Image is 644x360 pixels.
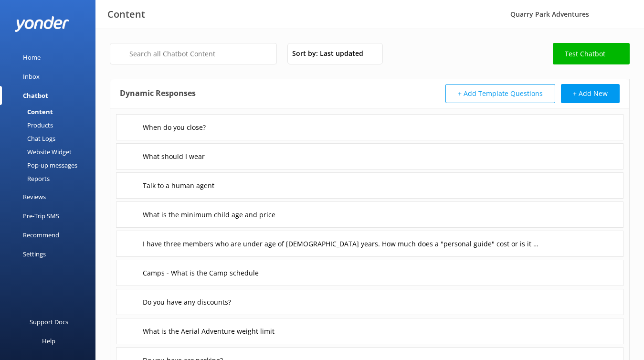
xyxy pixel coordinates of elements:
[6,132,55,145] div: Chat Logs
[14,16,69,32] img: yonder-white-logo.png
[445,84,555,103] button: + Add Template Questions
[6,118,95,132] a: Products
[6,172,95,185] a: Reports
[6,105,53,118] div: Content
[561,84,620,103] button: + Add New
[107,7,145,22] h3: Content
[23,225,59,244] div: Recommend
[6,118,53,132] div: Products
[30,312,68,331] div: Support Docs
[23,86,48,105] div: Chatbot
[6,159,77,172] div: Pop-up messages
[6,172,50,185] div: Reports
[120,84,196,103] h4: Dynamic Responses
[42,331,55,350] div: Help
[23,244,46,264] div: Settings
[23,187,46,206] div: Reviews
[6,132,95,145] a: Chat Logs
[292,48,369,59] span: Sort by: Last updated
[6,145,72,159] div: Website Widget
[110,43,277,64] input: Search all Chatbot Content
[6,159,95,172] a: Pop-up messages
[23,206,59,225] div: Pre-Trip SMS
[23,67,40,86] div: Inbox
[553,43,630,64] a: Test Chatbot
[6,145,95,159] a: Website Widget
[23,48,41,67] div: Home
[6,105,95,118] a: Content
